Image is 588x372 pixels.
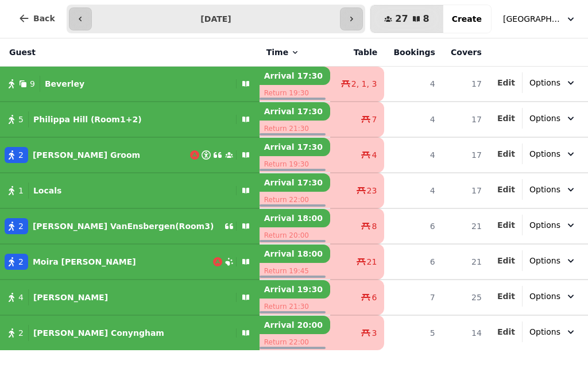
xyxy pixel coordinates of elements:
button: 278 [370,5,443,33]
p: Philippa Hill (Room1+2) [33,114,142,125]
button: [GEOGRAPHIC_DATA] [496,9,583,29]
span: 9 [30,78,35,90]
span: 23 [367,185,377,196]
th: Table [330,38,384,67]
span: Create [452,15,482,23]
button: Edit [497,148,515,160]
span: 3 [372,327,377,339]
td: 17 [442,102,489,137]
td: 17 [442,137,489,173]
p: Arrival 19:30 [260,280,330,299]
span: Options [529,290,560,302]
th: Covers [442,38,489,67]
button: Options [523,179,583,200]
span: Edit [497,79,515,87]
p: [PERSON_NAME] [33,292,108,303]
span: Edit [497,150,515,158]
p: Locals [33,185,61,196]
span: 2, 1, 3 [351,78,377,90]
span: Options [529,184,560,195]
td: 7 [384,280,442,315]
p: Moira [PERSON_NAME] [33,256,136,268]
span: Options [529,113,560,124]
span: Edit [497,292,515,300]
span: 1 [18,185,24,196]
span: 4 [18,292,24,303]
button: Back [9,5,64,32]
td: 17 [442,173,489,208]
p: Return 19:30 [260,85,330,101]
p: Arrival 20:00 [260,316,330,334]
span: Options [529,219,560,231]
button: Options [523,286,583,307]
button: Options [523,321,583,342]
td: 6 [384,208,442,244]
span: [GEOGRAPHIC_DATA] [503,13,560,25]
span: Options [529,326,560,338]
button: Edit [497,326,515,338]
span: Back [33,14,55,22]
p: Return 20:00 [260,227,330,243]
p: Arrival 17:30 [260,67,330,85]
span: Time [266,46,288,58]
p: Arrival 18:00 [260,209,330,227]
p: Beverley [45,78,84,90]
span: Edit [497,328,515,336]
td: 5 [384,315,442,350]
span: 21 [367,256,377,268]
p: [PERSON_NAME] VanEnsbergen(Room3) [33,220,214,232]
button: Options [523,144,583,164]
span: 27 [395,14,408,24]
button: Edit [497,113,515,124]
p: Return 19:30 [260,156,330,172]
td: 17 [442,67,489,102]
span: 4 [372,149,377,161]
button: Options [523,250,583,271]
button: Edit [497,184,515,195]
button: Edit [497,290,515,302]
button: Edit [497,255,515,266]
td: 14 [442,315,489,350]
td: 4 [384,137,442,173]
p: [PERSON_NAME] Conyngham [33,327,164,339]
p: Return 21:30 [260,299,330,315]
span: 7 [372,114,377,125]
p: Arrival 17:30 [260,138,330,156]
button: Edit [497,219,515,231]
span: Options [529,77,560,88]
td: 6 [384,244,442,280]
button: Options [523,108,583,129]
span: 2 [18,327,24,339]
td: 21 [442,244,489,280]
span: Edit [497,257,515,265]
p: Return 19:45 [260,263,330,279]
td: 4 [384,67,442,102]
p: Arrival 17:30 [260,173,330,192]
span: 6 [372,292,377,303]
p: Return 22:00 [260,334,330,350]
button: Create [443,5,491,33]
span: Options [529,255,560,266]
p: Arrival 17:30 [260,102,330,121]
td: 4 [384,173,442,208]
p: Arrival 18:00 [260,245,330,263]
span: Edit [497,114,515,122]
td: 21 [442,208,489,244]
span: 2 [18,149,24,161]
td: 25 [442,280,489,315]
p: Return 21:30 [260,121,330,137]
span: Options [529,148,560,160]
span: 8 [423,14,430,24]
button: Options [523,215,583,235]
span: 2 [18,220,24,232]
span: 2 [18,256,24,268]
span: 8 [372,220,377,232]
span: 5 [18,114,24,125]
span: Edit [497,221,515,229]
button: Edit [497,77,515,88]
th: Bookings [384,38,442,67]
button: Options [523,72,583,93]
td: 4 [384,102,442,137]
span: Edit [497,185,515,193]
p: Return 22:00 [260,192,330,208]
